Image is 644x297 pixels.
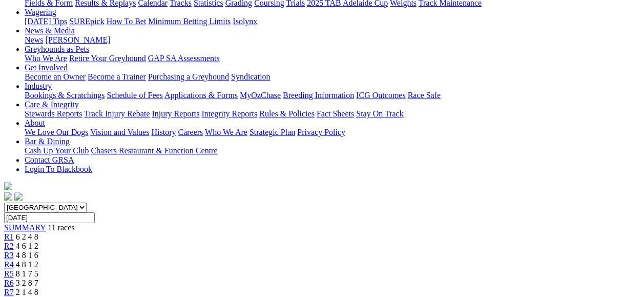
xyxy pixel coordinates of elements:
a: Careers [178,128,203,136]
div: News & Media [25,35,640,45]
a: Stay On Track [356,109,403,118]
a: Privacy Policy [297,128,345,136]
a: R7 [4,288,14,296]
a: R5 [4,269,14,278]
a: Cash Up Your Club [25,146,89,155]
div: Wagering [25,17,640,26]
a: Vision and Values [90,128,149,136]
a: R2 [4,242,14,250]
a: Greyhounds as Pets [25,45,89,53]
a: About [25,118,45,127]
img: twitter.svg [14,192,23,201]
img: logo-grsa-white.png [4,182,12,190]
a: Rules & Policies [259,109,315,118]
div: Bar & Dining [25,146,640,155]
div: Greyhounds as Pets [25,54,640,63]
span: 8 1 7 5 [16,269,38,278]
a: Care & Integrity [25,100,79,109]
span: 6 2 4 8 [16,232,38,241]
a: Applications & Forms [164,91,238,100]
a: R1 [4,232,14,241]
a: We Love Our Dogs [25,128,88,136]
a: Who We Are [25,54,67,63]
div: Industry [25,91,640,100]
span: 2 1 4 8 [16,288,38,296]
a: GAP SA Assessments [148,54,220,63]
a: Become a Trainer [88,72,146,81]
a: Purchasing a Greyhound [148,72,229,81]
a: Syndication [231,72,270,81]
span: 4 8 1 2 [16,260,38,269]
a: History [151,128,176,136]
a: R3 [4,251,14,260]
a: Integrity Reports [201,109,257,118]
a: Minimum Betting Limits [148,17,231,26]
a: MyOzChase [240,91,281,100]
a: Stewards Reports [25,109,82,118]
a: Chasers Restaurant & Function Centre [91,146,217,155]
a: ICG Outcomes [356,91,405,100]
a: [PERSON_NAME] [45,35,110,44]
a: Retire Your Greyhound [69,54,146,63]
a: Become an Owner [25,72,86,81]
input: Select date [4,212,95,223]
a: Strategic Plan [250,128,295,136]
a: SUREpick [69,17,104,26]
a: Contact GRSA [25,155,74,164]
a: Fact Sheets [317,109,354,118]
a: Isolynx [233,17,257,26]
a: [DATE] Tips [25,17,67,26]
a: News & Media [25,26,75,35]
a: Breeding Information [283,91,354,100]
a: Get Involved [25,63,68,72]
a: Wagering [25,8,56,16]
img: facebook.svg [4,192,12,201]
a: Race Safe [407,91,440,100]
a: News [25,35,43,44]
span: 4 6 1 2 [16,242,38,250]
a: Industry [25,82,52,90]
a: Bar & Dining [25,137,70,146]
div: About [25,128,640,137]
span: 11 races [48,223,74,232]
a: How To Bet [107,17,147,26]
a: Track Injury Rebate [84,109,150,118]
span: 4 8 1 6 [16,251,38,260]
a: R4 [4,260,14,269]
a: Schedule of Fees [107,91,162,100]
a: Who We Are [205,128,247,136]
div: Get Involved [25,72,640,82]
div: Care & Integrity [25,109,640,118]
a: Injury Reports [152,109,199,118]
a: SUMMARY [4,223,46,232]
span: 3 2 8 7 [16,279,38,287]
a: Login To Blackbook [25,165,92,173]
a: Bookings & Scratchings [25,91,105,100]
a: R6 [4,279,14,287]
